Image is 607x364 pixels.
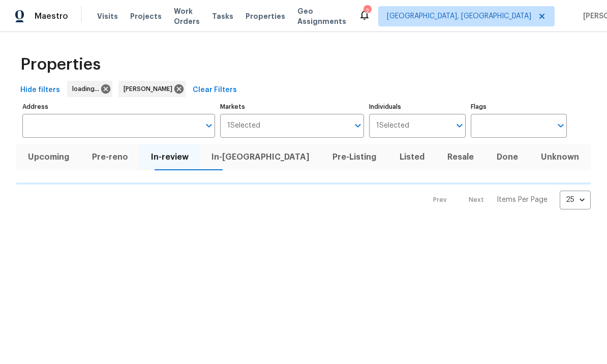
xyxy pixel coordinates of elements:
[297,6,346,26] span: Geo Assignments
[20,84,60,97] span: Hide filters
[220,104,365,110] label: Markets
[554,118,568,133] button: Open
[471,104,567,110] label: Flags
[145,150,194,164] span: In-review
[206,150,315,164] span: In-[GEOGRAPHIC_DATA]
[492,150,524,164] span: Done
[351,118,365,133] button: Open
[212,13,233,20] span: Tasks
[452,118,467,133] button: Open
[97,11,118,21] span: Visits
[174,6,200,26] span: Work Orders
[130,11,162,21] span: Projects
[20,59,101,70] span: Properties
[363,6,371,16] div: 2
[22,150,74,164] span: Upcoming
[86,150,133,164] span: Pre-reno
[536,150,585,164] span: Unknown
[442,150,479,164] span: Resale
[497,195,548,205] p: Items Per Page
[246,11,285,21] span: Properties
[387,11,531,21] span: [GEOGRAPHIC_DATA], [GEOGRAPHIC_DATA]
[72,84,103,94] span: loading...
[118,81,186,97] div: [PERSON_NAME]
[16,81,64,100] button: Hide filters
[189,81,241,100] button: Clear Filters
[423,191,591,209] nav: Pagination Navigation
[67,81,112,97] div: loading...
[124,84,176,94] span: [PERSON_NAME]
[22,104,215,110] label: Address
[394,150,430,164] span: Listed
[193,84,237,97] span: Clear Filters
[560,187,591,213] div: 25
[202,118,216,133] button: Open
[35,11,68,21] span: Maestro
[376,122,409,130] span: 1 Selected
[327,150,382,164] span: Pre-Listing
[369,104,465,110] label: Individuals
[227,122,260,130] span: 1 Selected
